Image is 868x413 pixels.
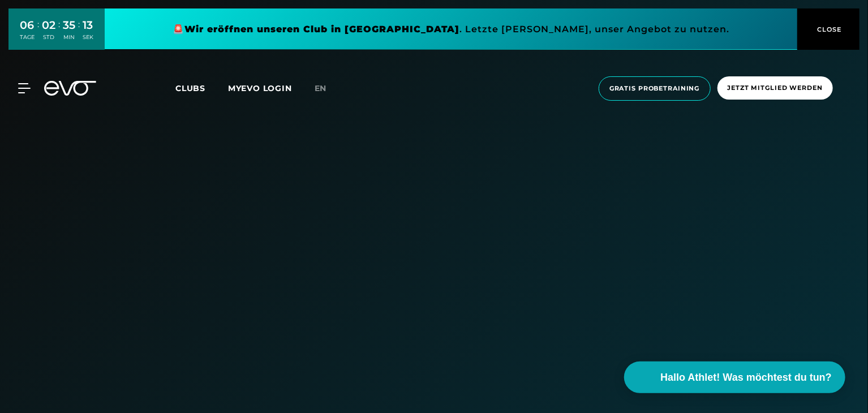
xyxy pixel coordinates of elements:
[714,76,836,101] a: Jetzt Mitglied werden
[20,33,35,41] div: TAGE
[42,17,55,33] div: 02
[624,362,845,393] button: Hallo Athlet! Was möchtest du tun?
[63,17,75,33] div: 35
[228,83,292,93] a: MYEVO LOGIN
[78,18,80,48] div: :
[595,76,714,101] a: Gratis Probetraining
[315,83,327,93] span: en
[175,83,205,93] span: Clubs
[315,82,341,95] a: en
[728,83,823,93] span: Jetzt Mitglied werden
[42,33,55,41] div: STD
[815,24,843,35] span: CLOSE
[58,18,60,48] div: :
[797,8,860,50] button: CLOSE
[83,33,93,41] div: SEK
[20,17,35,33] div: 06
[63,33,75,41] div: MIN
[37,18,39,48] div: :
[609,84,700,93] span: Gratis Probetraining
[660,370,832,385] span: Hallo Athlet! Was möchtest du tun?
[175,83,228,93] a: Clubs
[83,17,93,33] div: 13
